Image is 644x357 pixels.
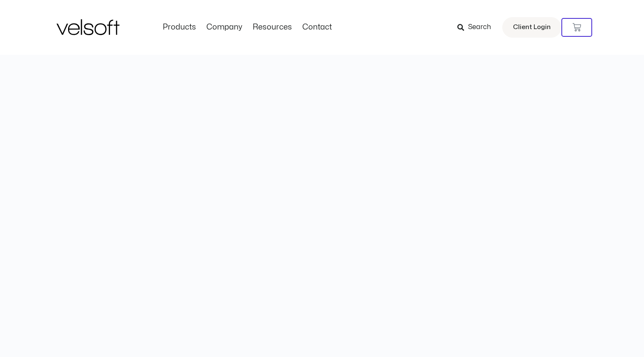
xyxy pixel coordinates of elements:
[457,20,497,35] a: Search
[297,23,337,32] a: ContactMenu Toggle
[158,23,201,32] a: ProductsMenu Toggle
[247,23,297,32] a: ResourcesMenu Toggle
[201,23,247,32] a: CompanyMenu Toggle
[468,22,491,33] span: Search
[513,22,551,33] span: Client Login
[57,19,119,35] img: Velsoft Training Materials
[158,23,337,32] nav: Menu
[502,17,561,38] a: Client Login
